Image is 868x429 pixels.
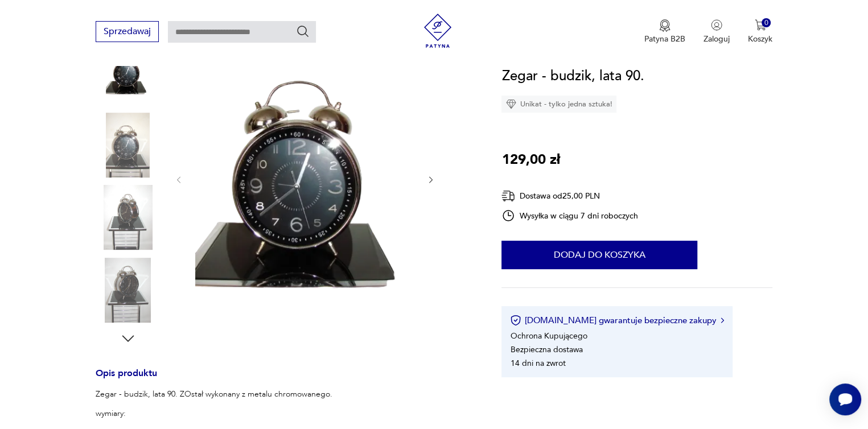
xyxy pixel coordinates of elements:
img: Zdjęcie produktu Zegar - budzik, lata 90. [96,258,161,323]
img: Ikona diamentu [506,99,516,109]
img: Zdjęcie produktu Zegar - budzik, lata 90. [96,185,161,250]
img: Ikona strzałki w prawo [721,317,724,323]
div: Dostawa od 25,00 PLN [501,189,638,203]
img: Ikona medalu [659,19,670,32]
button: Sprzedawaj [96,21,159,42]
img: Patyna - sklep z meblami i dekoracjami vintage [421,14,455,48]
li: Bezpieczna dostawa [510,344,582,355]
div: 0 [762,18,771,28]
button: 0Koszyk [748,19,772,44]
a: Ikona medaluPatyna B2B [644,19,685,44]
div: Unikat - tylko jedna sztuka! [501,96,616,113]
p: Koszyk [748,34,772,44]
img: Zdjęcie produktu Zegar - budzik, lata 90. [96,113,161,178]
li: 14 dni na zwrot [510,358,565,369]
iframe: Smartsupp widget button [829,383,861,415]
p: Zaloguj [704,34,730,44]
img: Ikonka użytkownika [711,19,722,31]
img: Ikona dostawy [501,189,515,203]
p: 129,00 zł [501,149,560,171]
button: Patyna B2B [644,19,685,44]
img: Ikona certyfikatu [510,315,521,326]
button: Dodaj do koszyka [501,241,697,269]
p: wymiary: [96,408,332,419]
p: Patyna B2B [644,34,685,44]
li: Ochrona Kupującego [510,331,587,341]
button: [DOMAIN_NAME] gwarantuje bezpieczne zakupy [510,315,723,326]
h3: Opis produktu [96,370,475,389]
button: Zaloguj [704,19,730,44]
a: Sprzedawaj [96,28,159,36]
img: Zdjęcie produktu Zegar - budzik, lata 90. [195,17,415,340]
button: Szukaj [296,24,310,38]
img: Zdjęcie produktu Zegar - budzik, lata 90. [96,40,161,105]
h1: Zegar - budzik, lata 90. [501,65,644,87]
div: Wysyłka w ciągu 7 dni roboczych [501,209,638,222]
img: Ikona koszyka [755,19,766,31]
p: Zegar - budzik, lata 90. ZOstał wykonany z metalu chromowanego. [96,389,332,400]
